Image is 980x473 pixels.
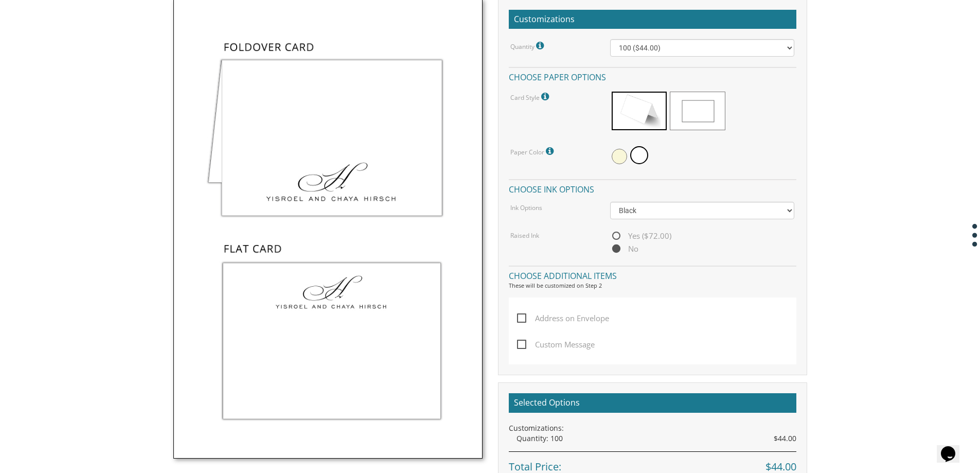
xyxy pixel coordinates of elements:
iframe: chat widget [937,432,970,463]
h4: Choose additional items [509,266,796,284]
span: $44.00 [774,433,796,444]
div: These will be customized on Step 2 [509,282,796,290]
label: Card Style [510,90,551,103]
span: No [610,242,638,255]
h4: Choose paper options [509,67,796,85]
div: Customizations: [509,423,796,433]
label: Raised Ink [510,231,539,240]
span: Custom Message [517,338,595,351]
label: Ink Options [510,203,542,212]
span: Address on Envelope [517,312,609,325]
h2: Selected Options [509,393,796,413]
label: Paper Color [510,145,556,158]
span: Yes ($72.00) [610,230,671,242]
h4: Choose ink options [509,179,796,197]
h2: Customizations [509,10,796,29]
div: Quantity: 100 [516,433,796,444]
label: Quantity [510,39,546,52]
